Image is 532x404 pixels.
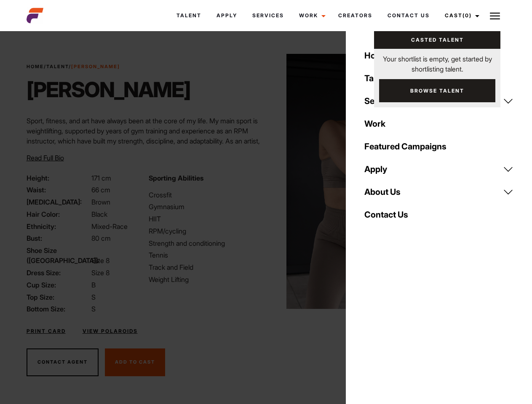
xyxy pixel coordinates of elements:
[462,12,472,19] span: (0)
[71,64,120,69] strong: [PERSON_NAME]
[359,181,519,203] a: About Us
[27,327,66,335] a: Print Card
[27,209,90,219] span: Hair Color:
[27,197,90,207] span: [MEDICAL_DATA]:
[91,281,96,289] span: B
[149,274,261,284] li: Weight Lifting
[374,31,500,49] a: Casted Talent
[149,214,261,224] li: HIIT
[359,112,519,135] a: Work
[27,154,64,162] span: Read Full Bio
[27,292,90,302] span: Top Size:
[27,116,261,166] p: Sport, fitness, and art have always been at the core of my life. My main sport is weightlifting, ...
[91,210,107,218] span: Black
[91,234,111,242] span: 80 cm
[27,63,120,70] span: / /
[359,135,519,158] a: Featured Campaigns
[91,174,111,182] span: 171 cm
[359,90,519,112] a: Services
[149,226,261,236] li: RPM/cycling
[83,327,138,335] a: View Polaroids
[359,158,519,181] a: Apply
[27,153,64,163] button: Read Full Bio
[149,174,203,182] strong: Sporting Abilities
[91,198,110,206] span: Brown
[149,190,261,200] li: Crossfit
[359,203,519,226] a: Contact Us
[490,11,500,21] img: Burger icon
[437,4,484,27] a: Cast(0)
[46,64,69,69] a: Talent
[91,186,110,194] span: 66 cm
[380,4,437,27] a: Contact Us
[27,268,90,278] span: Dress Size:
[91,293,96,301] span: S
[27,221,90,231] span: Ethnicity:
[91,305,96,313] span: S
[149,262,261,272] li: Track and Field
[105,348,165,376] button: Add To Cast
[27,348,99,376] button: Contact Agent
[91,256,110,265] span: Size 8
[27,64,44,69] a: Home
[27,7,43,24] img: cropped-aefm-brand-fav-22-square.png
[27,173,90,183] span: Height:
[209,4,245,27] a: Apply
[331,4,380,27] a: Creators
[27,77,190,102] h1: [PERSON_NAME]
[91,268,110,277] span: Size 8
[359,67,519,90] a: Talent
[27,280,90,290] span: Cup Size:
[27,233,90,243] span: Bust:
[27,304,90,314] span: Bottom Size:
[169,4,209,27] a: Talent
[115,359,155,365] span: Add To Cast
[291,4,331,27] a: Work
[149,238,261,248] li: Strength and conditioning
[149,250,261,260] li: Tennis
[27,245,90,266] span: Shoe Size ([GEOGRAPHIC_DATA]):
[27,185,90,195] span: Waist:
[379,79,495,102] a: Browse Talent
[374,49,500,74] p: Your shortlist is empty, get started by shortlisting talent.
[359,44,519,67] a: Home
[245,4,291,27] a: Services
[149,202,261,212] li: Gymnasium
[91,222,128,231] span: Mixed-Race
